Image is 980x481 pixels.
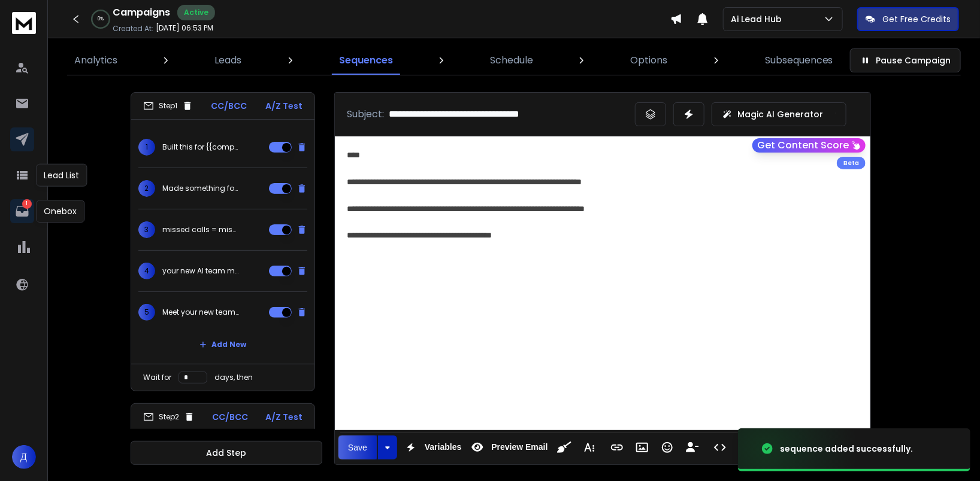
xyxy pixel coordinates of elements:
[681,436,704,459] button: Insert Unsubscribe Link
[131,92,315,391] li: Step1CC/BCCA/Z Test1Built this for {{companyName}}2Made something for {{companyName}}3missed call...
[553,436,576,459] button: Clean HTML
[138,263,155,279] span: 4
[162,308,239,317] p: Meet your new team member
[631,436,654,459] button: Insert Image (Ctrl+P)
[709,436,731,459] button: Code View
[483,46,540,75] a: Schedule
[113,24,153,34] p: Created At:
[190,333,256,357] button: Add New
[138,221,155,238] span: 3
[162,184,239,193] p: Made something for {{companyName}}
[624,46,675,75] a: Options
[214,373,253,382] p: days, then
[731,13,787,25] p: Ai Lead Hub
[22,199,32,209] p: 1
[131,441,322,465] button: Add Step
[780,443,913,455] div: sequence added successfully.
[400,436,464,459] button: Variables
[758,46,840,75] a: Subsequences
[578,436,601,459] button: More Text
[422,442,464,452] span: Variables
[837,157,866,169] div: Beta
[606,436,628,459] button: Insert Link (Ctrl+K)
[156,23,213,33] p: [DATE] 06:53 PM
[143,412,195,422] div: Step 2
[207,46,249,75] a: Leads
[10,199,34,223] a: 1
[765,53,833,68] p: Subsequences
[338,436,377,459] button: Save
[113,5,170,20] h1: Campaigns
[162,225,239,235] p: missed calls = missed money. fixed that.
[737,108,823,120] p: Magic AI Generator
[12,12,36,34] img: logo
[212,411,248,423] p: CC/BCC
[36,200,84,223] div: Onebox
[712,102,846,126] button: Magic AI Generator
[850,48,961,72] button: Pause Campaign
[162,266,239,276] p: your new AI team member is ready
[752,138,866,153] button: Get Content Score
[12,445,36,469] button: Д
[143,101,193,111] div: Step 1
[138,139,155,156] span: 1
[656,436,679,459] button: Emoticons
[143,373,171,382] p: Wait for
[265,411,303,423] p: A/Z Test
[857,7,959,31] button: Get Free Credits
[74,53,117,68] p: Analytics
[466,436,550,459] button: Preview Email
[177,5,215,20] div: Active
[489,442,550,452] span: Preview Email
[339,53,393,68] p: Sequences
[211,100,247,112] p: CC/BCC
[265,100,303,112] p: A/Z Test
[347,107,384,121] p: Subject:
[631,53,668,68] p: Options
[36,164,87,187] div: Lead List
[162,142,239,152] p: Built this for {{companyName}}
[214,53,241,68] p: Leads
[67,46,125,75] a: Analytics
[332,46,400,75] a: Sequences
[138,304,155,321] span: 5
[882,13,951,25] p: Get Free Credits
[98,16,104,23] p: 0 %
[138,180,155,197] span: 2
[490,53,533,68] p: Schedule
